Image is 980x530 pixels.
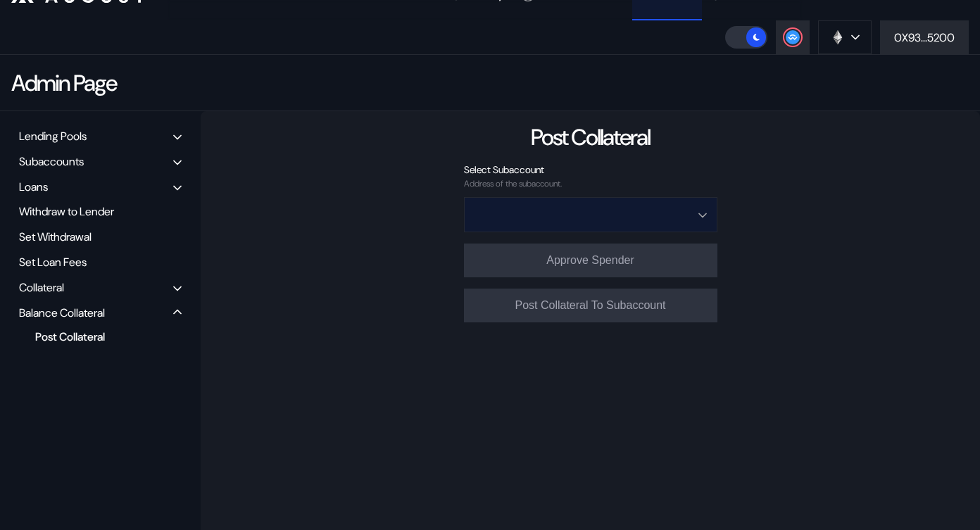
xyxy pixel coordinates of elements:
div: Select Subaccount [464,163,717,176]
img: chain logo [830,30,846,45]
button: Open menu [464,197,717,232]
button: Approve Spender [464,244,717,277]
div: Subaccounts [19,154,84,169]
div: Address of the subaccount. [464,179,717,189]
div: Post Collateral [531,122,650,152]
div: Lending Pools [19,129,87,144]
div: Collateral [19,280,64,295]
div: 0X93...5200 [894,30,955,45]
div: Balance Collateral [19,305,105,320]
div: Set Loan Fees [14,251,187,273]
button: chain logo [818,20,872,54]
div: Post Collateral [28,327,163,346]
div: Withdraw to Lender [14,201,187,222]
div: Admin Page [11,68,116,98]
button: Post Collateral To Subaccount [464,289,717,322]
div: Set Withdrawal [14,226,187,248]
div: Loans [19,179,48,194]
button: 0X93...5200 [880,20,969,54]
